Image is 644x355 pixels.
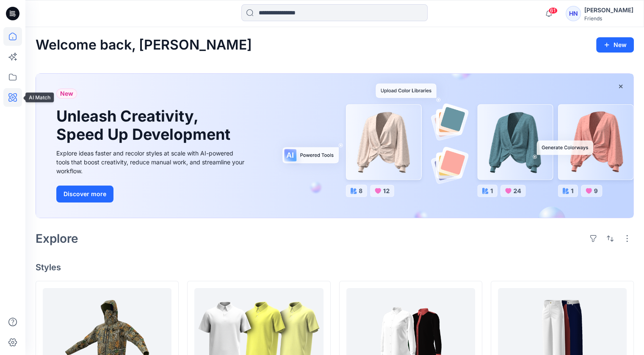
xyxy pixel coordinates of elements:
[36,262,634,272] h4: Styles
[566,6,581,21] div: HN
[56,107,234,144] h1: Unleash Creativity, Speed Up Development
[56,186,113,202] button: Discover more
[56,186,247,202] a: Discover more
[584,5,633,15] div: [PERSON_NAME]
[56,149,247,175] div: Explore ideas faster and recolor styles at scale with AI-powered tools that boost creativity, red...
[60,89,73,99] span: New
[584,15,633,22] div: Friends
[548,7,558,14] span: 61
[36,37,252,53] h2: Welcome back, [PERSON_NAME]
[596,37,634,53] button: New
[36,232,78,245] h2: Explore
